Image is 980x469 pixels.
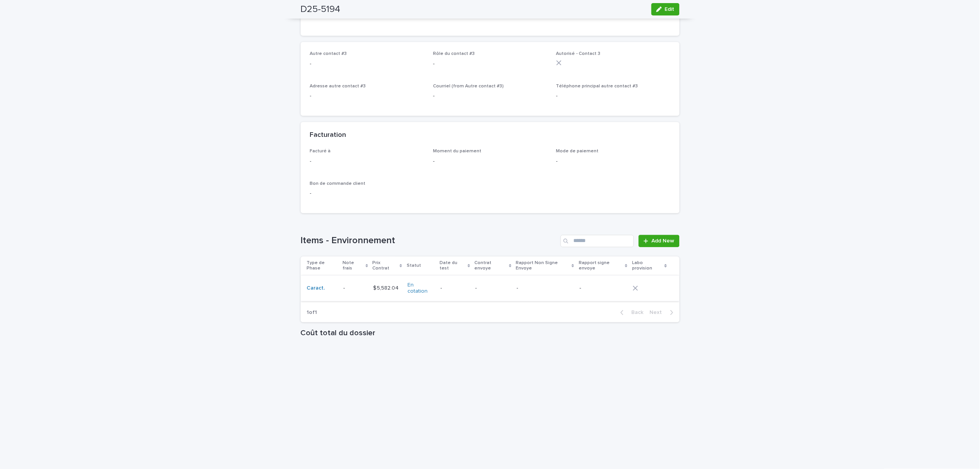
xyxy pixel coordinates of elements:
p: - [310,60,424,68]
p: Rapport signe envoye [579,259,623,273]
span: Adresse autre contact #3 [310,84,366,89]
a: Caract. [307,285,325,292]
p: 1 of 1 [301,304,324,322]
span: Add New [652,239,675,244]
p: - [310,92,424,101]
p: - [343,284,346,292]
button: Back [614,309,647,316]
p: Rapport Non Signe Envoye [516,259,570,273]
p: - [556,92,670,101]
span: Autorisé - Contact 3 [556,52,601,56]
span: Téléphone principal autre contact #3 [556,84,638,89]
p: Statut [407,262,421,270]
p: - [433,60,547,68]
span: Next [650,310,667,316]
iframe: Coût total du dossier [301,341,680,457]
p: - [556,158,670,166]
button: Edit [651,3,680,15]
p: $ 5,582.04 [373,284,401,292]
p: Note frais [343,259,363,273]
a: En cotation [407,282,434,295]
p: Date du test [440,259,466,273]
span: Bon de commande client [310,182,366,186]
span: Moment du paiement [433,149,481,154]
p: Prix Contrat [373,259,398,273]
p: - [441,285,469,292]
p: - [433,92,547,101]
p: - [310,190,424,198]
p: - [310,158,424,166]
span: Edit [665,7,675,12]
p: - [476,285,511,292]
span: Courriel (from Autre contact #3) [433,84,504,89]
p: - [579,285,627,292]
h2: D25-5194 [301,4,341,15]
span: Autre contact #3 [310,52,347,56]
p: - [433,158,547,166]
p: Labo provision [632,259,663,273]
h1: Items - Environnement [301,235,558,247]
span: Back [627,310,644,316]
span: Facturé à [310,149,331,154]
h1: Coût total du dossier [301,329,680,338]
span: Mode de paiement [556,149,599,154]
a: Add New [639,235,679,247]
p: Type de Phase [307,259,338,273]
button: Next [647,309,680,316]
span: Rôle du contact #3 [433,52,475,56]
h2: Facturation [310,131,346,140]
p: - [517,285,573,292]
input: Search [561,235,634,247]
p: Contrat envoye [475,259,507,273]
tr: Caract. -- $ 5,582.04$ 5,582.04 En cotation ---- [301,276,680,302]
